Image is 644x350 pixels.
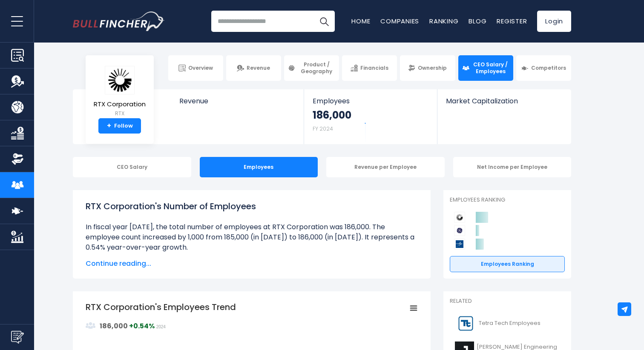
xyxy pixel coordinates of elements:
[313,125,333,132] small: FY 2024
[537,11,571,32] a: Login
[313,108,351,122] strong: 186,000
[360,65,388,71] span: Financials
[351,17,370,26] a: Home
[226,55,281,81] a: Revenue
[94,110,146,117] small: RTX
[298,61,335,74] span: Product / Geography
[200,157,318,177] div: Employees
[11,153,24,165] img: Ownership
[458,55,513,81] a: CEO Salary / Employees
[247,65,270,71] span: Revenue
[73,11,164,31] a: Go to homepage
[450,298,565,305] p: Related
[455,314,476,333] img: TTEK logo
[454,225,465,236] img: GE Aerospace competitors logo
[313,97,428,105] span: Employees
[304,89,437,144] a: Employees 186,000 FY 2024
[531,65,566,71] span: Competitors
[98,118,141,134] a: +Follow
[454,212,465,223] img: RTX Corporation competitors logo
[380,17,419,26] a: Companies
[73,157,191,177] div: CEO Salary
[429,17,458,26] a: Ranking
[450,196,565,204] p: Employees Ranking
[497,17,527,26] a: Register
[129,321,155,331] strong: +
[418,65,447,71] span: Ownership
[479,320,540,327] span: Tetra Tech Employees
[179,97,296,105] span: Revenue
[400,55,455,81] a: Ownership
[469,17,486,26] a: Blog
[453,157,572,177] div: Net Income per Employee
[86,301,236,313] tspan: RTX Corporation's Employees Trend
[450,312,565,335] a: Tetra Tech Employees
[86,259,418,269] span: Continue reading...
[133,321,155,331] strong: 0.54%
[313,11,335,32] button: Search
[284,55,339,81] a: Product / Geography
[446,97,562,105] span: Market Capitalization
[516,55,571,81] a: Competitors
[326,157,445,177] div: Revenue per Employee
[73,11,165,31] img: Bullfincher logo
[107,122,111,130] strong: +
[86,222,418,253] li: In fiscal year [DATE], the total number of employees at RTX Corporation was 186,000. The employee...
[342,55,397,81] a: Financials
[168,55,223,81] a: Overview
[454,239,465,250] img: Lockheed Martin Corporation competitors logo
[450,256,565,272] a: Employees Ranking
[188,65,213,71] span: Overview
[472,61,509,74] span: CEO Salary / Employees
[86,200,418,213] h1: RTX Corporation's Number of Employees
[437,89,570,120] a: Market Capitalization
[156,324,166,329] span: 2024
[93,65,146,119] a: RTX Corporation RTX
[100,321,128,331] strong: 186,000
[94,101,146,108] span: RTX Corporation
[171,89,304,120] a: Revenue
[86,321,96,331] img: graph_employee_icon.svg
